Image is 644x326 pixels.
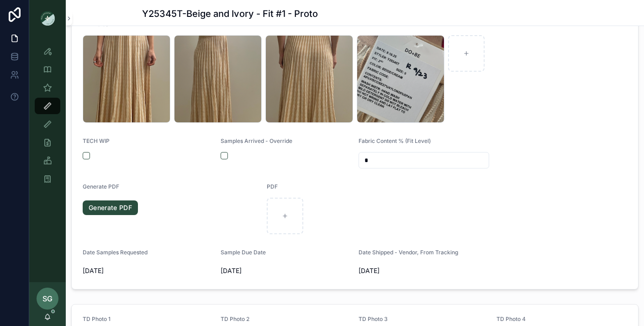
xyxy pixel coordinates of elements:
[83,200,138,215] a: Generate PDF
[29,37,66,199] div: scrollable content
[40,11,55,26] img: App logo
[83,266,213,275] span: [DATE]
[359,137,431,144] span: Fabric Content % (Fit Level)
[359,315,388,322] span: TD Photo 3
[83,249,148,256] span: Date Samples Requested
[221,249,266,256] span: Sample Due Date
[142,7,318,20] h1: Y25345T-Beige and Ivory - Fit #1 - Proto
[83,137,110,144] span: TECH WIP
[359,266,489,275] span: [DATE]
[42,293,53,304] span: SG
[221,137,292,144] span: Samples Arrived - Override
[221,315,249,322] span: TD Photo 2
[83,183,119,190] span: Generate PDF
[496,315,526,322] span: TD Photo 4
[267,183,278,190] span: PDF
[83,315,111,322] span: TD Photo 1
[221,266,351,275] span: [DATE]
[359,249,458,256] span: Date Shipped - Vendor, From Tracking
